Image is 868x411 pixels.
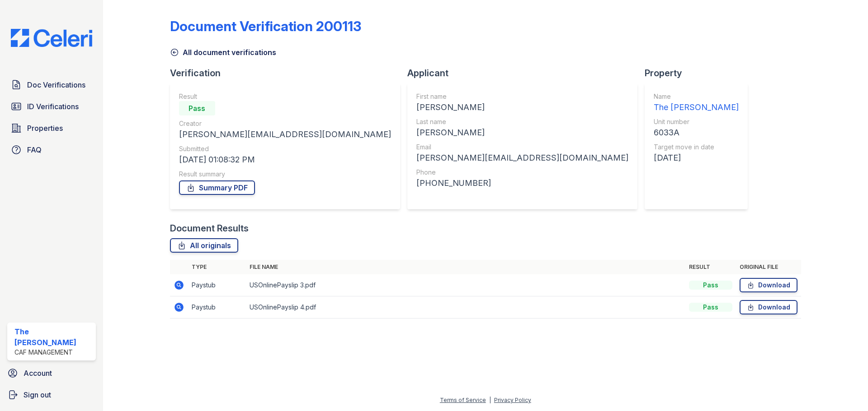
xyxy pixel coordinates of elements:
td: USOnlinePayslip 4.pdf [246,296,685,319]
a: ID Verifications [7,97,96,115]
td: Paystub [188,274,246,296]
span: Properties [27,123,63,134]
th: Type [188,260,246,274]
img: CE_Logo_Blue-a8612792a0a2168367f1c8372b55b34899dd931a85d93a1a3d3e32e68fde9ad4.png [4,29,99,47]
td: Paystub [188,296,246,319]
a: Name The [PERSON_NAME] [654,92,739,114]
div: Result summary [179,170,391,179]
a: Doc Verifications [7,76,96,94]
span: ID Verifications [27,101,79,112]
div: [PERSON_NAME] [416,101,628,114]
div: [PERSON_NAME][EMAIL_ADDRESS][DOMAIN_NAME] [416,152,628,164]
span: Account [24,368,52,379]
div: Unit number [654,117,739,126]
a: Terms of Service [440,397,486,403]
div: 6033A [654,126,739,139]
a: All originals [170,238,238,253]
div: [DATE] 01:08:32 PM [179,153,391,166]
div: Submitted [179,144,391,153]
span: Sign out [24,389,51,400]
a: Properties [7,119,96,137]
div: Verification [170,67,407,79]
div: Pass [689,281,732,290]
div: Phone [416,168,628,177]
div: Creator [179,119,391,128]
th: Result [685,260,736,274]
div: Pass [689,303,732,312]
div: Document Verification 200113 [170,18,361,34]
a: All document verifications [170,47,276,58]
div: Property [645,67,755,79]
div: | [489,397,491,403]
div: CAF Management [14,348,92,357]
td: USOnlinePayslip 3.pdf [246,274,685,296]
div: The [PERSON_NAME] [654,101,739,114]
div: [PERSON_NAME] [416,126,628,139]
a: Privacy Policy [494,397,531,403]
div: [PHONE_NUMBER] [416,177,628,189]
a: Download [740,278,797,292]
div: Document Results [170,222,249,235]
div: [DATE] [654,152,739,164]
a: Account [4,364,99,382]
div: First name [416,92,628,101]
span: Doc Verifications [27,79,85,90]
div: Name [654,92,739,101]
div: Applicant [407,67,645,79]
th: File name [246,260,685,274]
div: The [PERSON_NAME] [14,326,92,348]
span: FAQ [27,144,42,155]
div: Result [179,92,391,101]
a: Download [740,300,797,314]
a: Sign out [4,386,99,404]
div: Email [416,143,628,152]
a: Summary PDF [179,180,255,195]
div: [PERSON_NAME][EMAIL_ADDRESS][DOMAIN_NAME] [179,128,391,141]
a: FAQ [7,141,96,159]
div: Pass [179,101,215,115]
div: Last name [416,117,628,126]
th: Original file [736,260,801,274]
div: Target move in date [654,143,739,152]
